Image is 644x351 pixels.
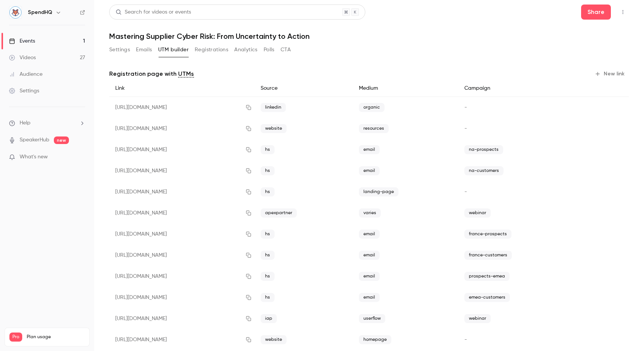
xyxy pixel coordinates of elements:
[109,202,255,224] div: [URL][DOMAIN_NAME]
[464,272,510,281] span: prospects-emea
[9,71,43,78] div: Audience
[464,126,467,131] span: -
[359,124,389,133] span: resources
[261,208,297,218] span: apexpartner
[261,272,275,281] span: hs
[109,97,255,118] div: [URL][DOMAIN_NAME]
[158,44,189,56] button: UTM builder
[359,166,380,175] span: email
[9,6,21,18] img: SpendHQ
[255,80,353,97] div: Source
[261,187,275,196] span: hs
[109,266,255,287] div: [URL][DOMAIN_NAME]
[261,103,286,112] span: linkedin
[464,314,491,323] span: webinar
[9,37,35,45] div: Events
[9,333,22,342] span: Pro
[359,103,385,112] span: organic
[464,337,467,342] span: -
[464,166,504,175] span: na-customers
[464,105,467,110] span: -
[109,308,255,329] div: [URL][DOMAIN_NAME]
[109,44,130,56] button: Settings
[109,118,255,139] div: [URL][DOMAIN_NAME]
[28,9,52,16] h6: SpendHQ
[359,314,385,323] span: userflow
[359,272,380,281] span: email
[261,335,287,344] span: website
[109,80,255,97] div: Link
[20,136,49,144] a: SpeakerHub
[109,69,194,78] p: Registration page with
[353,80,458,97] div: Medium
[116,8,191,16] div: Search for videos or events
[261,124,287,133] span: website
[109,181,255,202] div: [URL][DOMAIN_NAME]
[109,287,255,308] div: [URL][DOMAIN_NAME]
[178,69,194,78] a: UTMs
[359,208,381,218] span: varies
[234,44,258,56] button: Analytics
[9,54,36,61] div: Videos
[359,230,380,239] span: email
[359,293,380,302] span: email
[136,44,152,56] button: Emails
[359,187,398,196] span: landing-page
[261,166,275,175] span: hs
[261,251,275,260] span: hs
[109,329,255,350] div: [URL][DOMAIN_NAME]
[464,293,510,302] span: emea-customers
[464,208,491,218] span: webinar
[359,251,380,260] span: email
[592,68,629,80] button: New link
[359,335,391,344] span: homepage
[264,44,275,56] button: Polls
[27,334,85,340] span: Plan usage
[109,32,629,41] h1: Mastering Supplier Cyber Risk: From Uncertainty to Action
[281,44,291,56] button: CTA
[261,230,275,239] span: hs
[109,224,255,245] div: [URL][DOMAIN_NAME]
[109,139,255,160] div: [URL][DOMAIN_NAME]
[359,145,380,154] span: email
[109,245,255,266] div: [URL][DOMAIN_NAME]
[261,314,277,323] span: iap
[261,293,275,302] span: hs
[261,145,275,154] span: hs
[9,119,85,127] li: help-dropdown-opener
[9,87,39,95] div: Settings
[464,145,503,154] span: na-prospects
[20,153,48,161] span: What's new
[464,251,512,260] span: france-customers
[464,230,511,239] span: france-prospects
[195,44,228,56] button: Registrations
[109,160,255,181] div: [URL][DOMAIN_NAME]
[54,136,69,144] span: new
[464,189,467,195] span: -
[458,80,580,97] div: Campaign
[20,119,31,127] span: Help
[581,5,611,20] button: Share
